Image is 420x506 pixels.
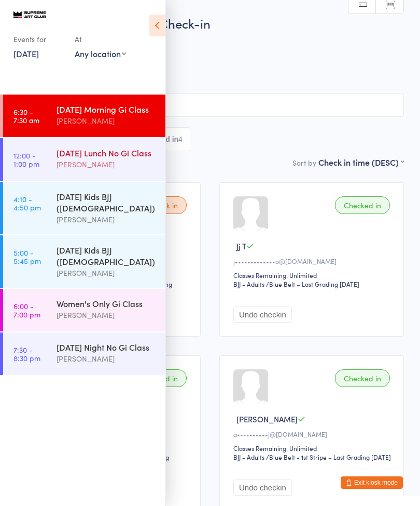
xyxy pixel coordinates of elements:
[335,196,390,214] div: Checked in
[3,138,165,181] a: 12:00 -1:00 pm[DATE] Lunch No Gi Class[PERSON_NAME]
[233,271,393,279] div: Classes Remaining: Unlimited
[57,158,157,170] div: [PERSON_NAME]
[57,103,157,115] div: [DATE] Morning Gi Class
[57,191,157,214] div: [DATE] Kids BJJ ([DEMOGRAPHIC_DATA])
[16,68,404,78] span: BJJ - Adults
[341,476,403,489] button: Exit kiosk mode
[3,289,165,331] a: 6:00 -7:00 pmWomen's Only Gi Class[PERSON_NAME]
[3,235,165,288] a: 5:00 -5:45 pm[DATE] Kids BJJ ([DEMOGRAPHIC_DATA])[PERSON_NAME]
[13,302,40,318] time: 6:00 - 7:00 pm
[57,341,157,353] div: [DATE] Night No Gi Class
[57,214,157,225] div: [PERSON_NAME]
[178,135,183,143] div: 4
[57,147,157,158] div: [DATE] Lunch No Gi Class
[16,47,388,58] span: [PERSON_NAME]
[57,115,157,127] div: [PERSON_NAME]
[3,332,165,375] a: 7:30 -8:30 pm[DATE] Night No Gi Class[PERSON_NAME]
[16,15,404,32] h2: [DATE] Morning Gi Class Check-in
[13,31,64,48] div: Events for
[16,93,404,117] input: Search
[335,369,390,387] div: Checked in
[233,257,393,265] div: j•••••••••••••o@[DOMAIN_NAME]
[233,279,264,288] div: BJJ - Adults
[16,37,388,47] span: [DATE] 6:30am
[236,414,298,424] span: [PERSON_NAME]
[57,353,157,365] div: [PERSON_NAME]
[292,157,316,168] label: Sort by
[57,298,157,309] div: Women's Only Gi Class
[233,452,264,461] div: BJJ - Adults
[75,31,126,48] div: At
[57,309,157,321] div: [PERSON_NAME]
[233,444,393,452] div: Classes Remaining: Unlimited
[57,244,157,267] div: [DATE] Kids BJJ ([DEMOGRAPHIC_DATA])
[318,156,404,168] div: Check in time (DESC)
[236,241,246,251] span: Jj T
[233,480,292,496] button: Undo checkin
[10,8,49,20] img: Supreme Art Club Pty Ltd
[233,430,393,438] div: a••••••••••j@[DOMAIN_NAME]
[3,182,165,234] a: 4:10 -4:50 pm[DATE] Kids BJJ ([DEMOGRAPHIC_DATA])[PERSON_NAME]
[13,345,40,362] time: 7:30 - 8:30 pm
[16,58,388,68] span: [PERSON_NAME]
[266,452,391,461] span: / Blue Belt - 1st Stripe – Last Grading [DATE]
[233,307,292,323] button: Undo checkin
[57,267,157,279] div: [PERSON_NAME]
[266,279,359,288] span: / Blue Belt – Last Grading [DATE]
[13,248,41,265] time: 5:00 - 5:45 pm
[13,195,41,211] time: 4:10 - 4:50 pm
[75,48,126,59] div: Any location
[3,95,165,137] a: 6:30 -7:30 am[DATE] Morning Gi Class[PERSON_NAME]
[13,151,39,168] time: 12:00 - 1:00 pm
[13,108,39,124] time: 6:30 - 7:30 am
[13,48,39,59] a: [DATE]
